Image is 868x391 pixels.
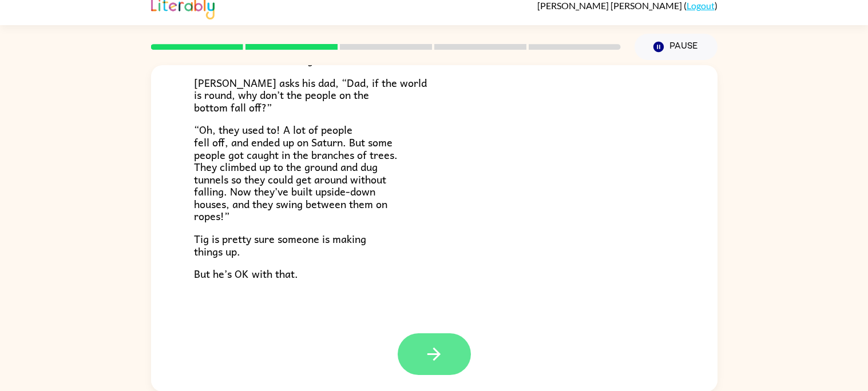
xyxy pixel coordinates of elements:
[194,265,298,282] span: But he’s OK with that.
[194,121,398,224] span: “Oh, they used to! A lot of people fell off, and ended up on Saturn. But some people got caught i...
[635,34,718,60] button: Pause
[194,74,427,115] span: [PERSON_NAME] asks his dad, “Dad, if the world is round, why don’t the people on the bottom fall ...
[194,230,366,260] span: Tig is pretty sure someone is making things up.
